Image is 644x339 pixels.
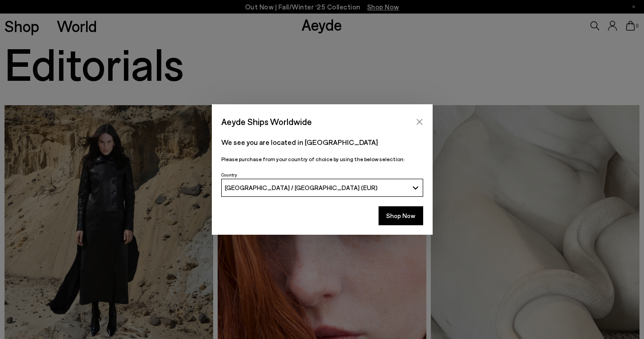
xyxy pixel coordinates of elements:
[221,114,312,130] span: Aeyde Ships Worldwide
[413,115,426,129] button: Close
[225,184,378,191] span: [GEOGRAPHIC_DATA] / [GEOGRAPHIC_DATA] (EUR)
[221,137,423,148] p: We see you are located in [GEOGRAPHIC_DATA]
[221,172,237,177] span: Country
[221,155,423,163] p: Please purchase from your country of choice by using the below selection:
[379,206,423,225] button: Shop Now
